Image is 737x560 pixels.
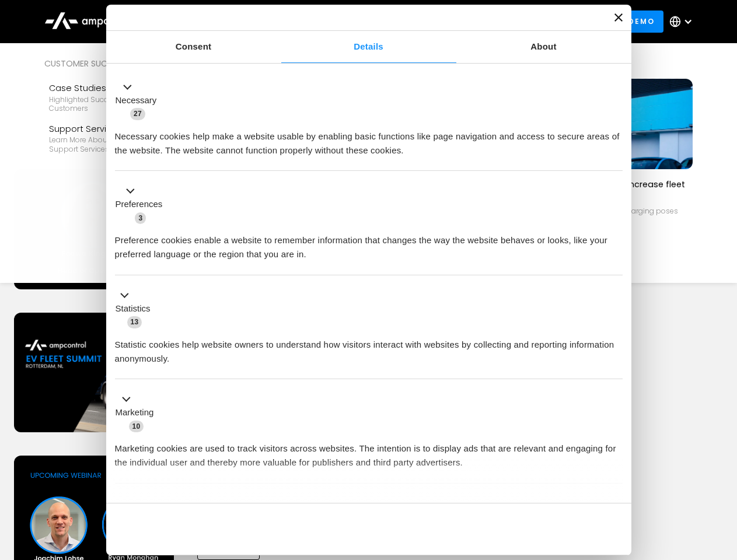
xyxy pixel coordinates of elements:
[614,13,623,22] button: Close banner
[115,225,623,261] div: Preference cookies enable a website to remember information that changes the way the website beha...
[115,496,211,511] button: Unclassified (2)
[129,421,144,432] span: 10
[115,121,623,157] div: Necessary cookies help make a website usable by enabling basic functions like page navigation and...
[127,316,142,328] span: 13
[44,118,189,159] a: Support ServicesLearn more about Ampcontrol’s support services
[135,212,146,224] span: 3
[456,31,631,63] a: About
[455,512,622,546] button: Okay
[193,498,204,510] span: 2
[116,94,157,107] label: Necessary
[49,135,184,153] div: Learn more about Ampcontrol’s support services
[116,198,163,211] label: Preferences
[44,77,189,118] a: Case StudiesHighlighted success stories From Our Customers
[106,31,281,63] a: Consent
[115,288,158,329] button: Statistics (13)
[115,80,164,121] button: Necessary (27)
[44,57,189,70] div: Customer success
[281,31,456,63] a: Details
[115,329,623,366] div: Statistic cookies help website owners to understand how visitors interact with websites by collec...
[130,108,145,120] span: 27
[49,82,184,94] div: Case Studies
[115,433,623,470] div: Marketing cookies are used to track visitors across websites. The intention is to display ads tha...
[49,95,184,113] div: Highlighted success stories From Our Customers
[115,393,161,433] button: Marketing (10)
[49,123,184,135] div: Support Services
[115,184,170,225] button: Preferences (3)
[116,406,154,419] label: Marketing
[116,302,151,316] label: Statistics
